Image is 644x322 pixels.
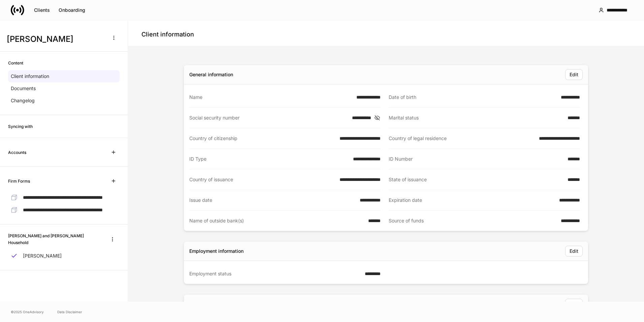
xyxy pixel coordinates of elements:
[8,123,33,130] h6: Syncing with
[23,252,62,259] p: [PERSON_NAME]
[189,217,364,224] div: Name of outside bank(s)
[8,60,23,66] h6: Content
[389,114,563,121] div: Marital status
[189,94,352,101] div: Name
[189,270,361,277] div: Employment status
[189,248,244,254] div: Employment information
[11,309,44,315] span: © 2025 OneAdvisory
[389,135,535,142] div: Country of legal residence
[54,5,90,16] button: Onboarding
[189,301,233,307] div: Contact information
[8,250,120,262] a: [PERSON_NAME]
[8,95,120,107] a: Changelog
[189,71,233,78] div: General information
[189,156,349,162] div: ID Type
[30,5,54,16] button: Clients
[189,135,335,142] div: Country of citizenship
[570,72,578,77] div: Edit
[570,249,578,253] div: Edit
[389,176,563,183] div: State of issuance
[8,70,120,82] a: Client information
[389,197,555,204] div: Expiration date
[8,178,30,184] h6: Firm Forms
[57,309,82,315] a: Data Disclaimer
[389,217,557,224] div: Source of funds
[34,8,50,12] div: Clients
[7,34,104,45] h3: [PERSON_NAME]
[8,82,120,95] a: Documents
[189,114,348,121] div: Social security number
[11,97,35,104] p: Changelog
[565,69,583,80] button: Edit
[189,176,335,183] div: Country of issuance
[389,94,557,101] div: Date of birth
[189,197,356,204] div: Issue date
[8,149,26,156] h6: Accounts
[8,233,100,245] h6: [PERSON_NAME] and [PERSON_NAME] Household
[141,30,194,38] h4: Client information
[59,8,85,12] div: Onboarding
[11,73,49,80] p: Client information
[11,85,36,92] p: Documents
[389,156,563,162] div: ID Number
[565,246,583,257] button: Edit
